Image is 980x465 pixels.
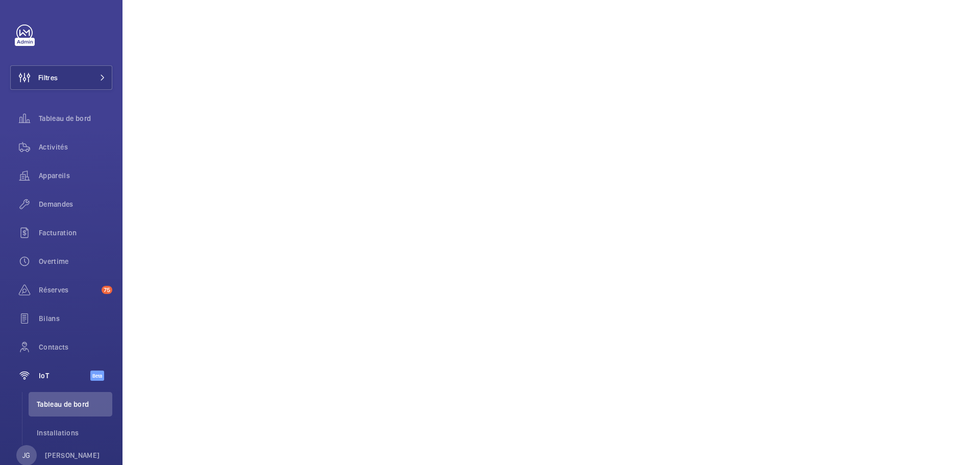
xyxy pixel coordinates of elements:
span: Filtres [38,72,58,83]
p: JG [22,450,30,460]
span: Installations [37,428,112,438]
span: Tableau de bord [39,113,112,124]
span: Appareils [39,170,112,181]
p: [PERSON_NAME] [45,450,100,460]
span: Overtime [39,256,112,266]
span: Tableau de bord [37,399,112,409]
span: Demandes [39,199,112,209]
span: IoT [39,371,90,381]
span: Contacts [39,342,112,352]
button: Filtres [10,65,112,90]
span: 75 [102,286,112,294]
span: Activités [39,142,112,152]
span: Beta [90,371,104,381]
span: Facturation [39,228,112,238]
span: Réserves [39,285,97,295]
span: Bilans [39,313,112,324]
